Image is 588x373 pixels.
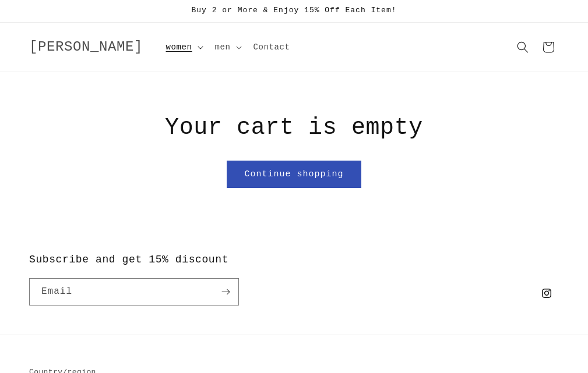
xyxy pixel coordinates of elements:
span: Contact [253,42,290,52]
a: Contact [247,35,297,59]
summary: Search [510,34,536,60]
span: Buy 2 or More & Enjoy 15% Off Each Item! [191,6,396,15]
h1: Your cart is empty [29,113,559,143]
span: women [166,42,192,52]
summary: women [159,35,208,59]
a: [PERSON_NAME] [25,36,147,59]
button: Subscribe [213,278,238,305]
span: [PERSON_NAME] [29,39,143,55]
a: Continue shopping [227,161,361,188]
summary: men [208,35,247,59]
span: men [215,42,231,52]
h2: Subscribe and get 15% discount [29,253,523,267]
